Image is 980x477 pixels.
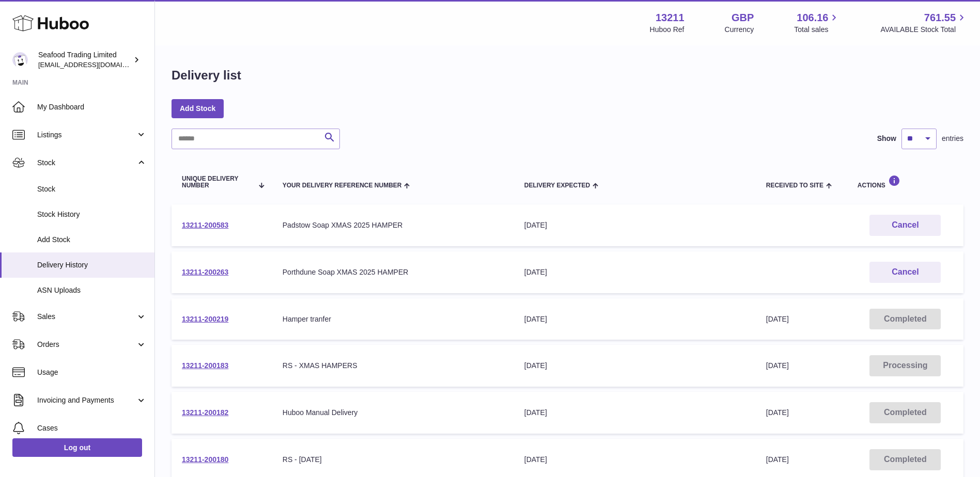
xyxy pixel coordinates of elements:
[858,175,953,189] div: Actions
[524,314,745,324] div: [DATE]
[37,130,136,140] span: Listings
[37,158,136,168] span: Stock
[766,408,789,417] span: [DATE]
[794,11,840,35] a: 106.16 Total sales
[766,315,789,323] span: [DATE]
[283,455,504,465] div: RS - [DATE]
[880,25,968,35] span: AVAILABLE Stock Total
[38,60,152,69] span: [EMAIL_ADDRESS][DOMAIN_NAME]
[37,285,147,295] span: ASN Uploads
[38,50,131,70] div: Seafood Trading Limited
[283,314,504,324] div: Hamper tranfer
[182,315,228,323] a: 13211-200219
[869,262,941,283] button: Cancel
[182,268,228,276] a: 13211-200263
[283,361,504,371] div: RS - XMAS HAMPERS
[869,215,941,236] button: Cancel
[524,455,745,465] div: [DATE]
[37,423,147,433] span: Cases
[794,25,840,35] span: Total sales
[725,25,754,35] div: Currency
[37,312,136,322] span: Sales
[12,52,28,68] img: online@rickstein.com
[12,438,142,457] a: Log out
[37,210,147,219] span: Stock History
[732,11,754,25] strong: GBP
[524,408,745,418] div: [DATE]
[283,220,504,230] div: Padstow Soap XMAS 2025 HAMPER
[172,99,224,118] a: Add Stock
[182,455,228,464] a: 13211-200180
[182,176,253,189] span: Unique Delivery Number
[524,361,745,371] div: [DATE]
[766,455,789,464] span: [DATE]
[37,235,147,245] span: Add Stock
[283,267,504,277] div: Porthdune Soap XMAS 2025 HAMPER
[942,134,963,144] span: entries
[650,25,685,35] div: Huboo Ref
[283,182,402,189] span: Your Delivery Reference Number
[524,267,745,277] div: [DATE]
[37,368,147,377] span: Usage
[877,134,896,144] label: Show
[37,260,147,270] span: Delivery History
[766,361,789,370] span: [DATE]
[37,184,147,194] span: Stock
[766,182,823,189] span: Received to Site
[924,11,956,25] span: 761.55
[283,408,504,418] div: Huboo Manual Delivery
[524,220,745,230] div: [DATE]
[182,361,228,370] a: 13211-200183
[797,11,828,25] span: 106.16
[524,182,590,189] span: Delivery Expected
[182,408,228,417] a: 13211-200182
[182,221,228,229] a: 13211-200583
[880,11,968,35] a: 761.55 AVAILABLE Stock Total
[37,340,136,349] span: Orders
[172,67,241,84] h1: Delivery list
[37,102,147,112] span: My Dashboard
[37,395,136,405] span: Invoicing and Payments
[656,11,685,25] strong: 13211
